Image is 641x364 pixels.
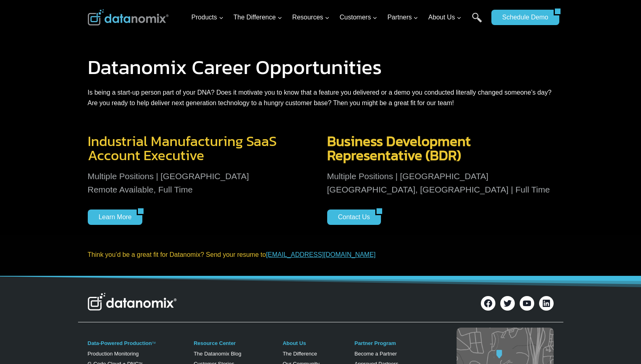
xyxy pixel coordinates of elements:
[327,130,471,152] span: Business Development
[88,210,137,225] a: Learn More
[152,341,155,344] a: TM
[88,340,152,346] a: Data-Powered Production
[340,12,377,23] span: Customers
[354,340,396,346] a: Partner Program
[354,351,397,357] a: Become a Partner
[88,9,169,25] img: Datanomix
[283,351,317,357] a: The Difference
[472,13,482,31] a: Search
[88,134,314,162] h3: Industrial Manufacturing SaaS Account Executive
[387,12,418,23] span: Partners
[233,12,282,23] span: The Difference
[327,144,461,166] span: Representative (BDR)
[292,12,330,23] span: Resources
[194,351,241,357] a: The Datanomix Blog
[194,340,236,346] a: Resource Center
[88,293,177,311] img: Datanomix Logo
[88,169,314,197] p: Multiple Positions | [GEOGRAPHIC_DATA] Remote Available, Full Time
[88,351,139,357] a: Production Monitoring
[428,12,461,23] span: About Us
[188,4,487,31] nav: Primary Navigation
[88,87,554,108] p: Is being a start-up person part of your DNA? Does it motivate you to know that a feature you deli...
[88,57,554,77] h1: Datanomix Career Opportunities
[491,10,554,25] a: Schedule Demo
[283,340,306,346] a: About Us
[191,12,223,23] span: Products
[327,169,554,197] p: Multiple Positions | [GEOGRAPHIC_DATA] [GEOGRAPHIC_DATA], [GEOGRAPHIC_DATA] | Full Time
[266,251,376,258] a: [EMAIL_ADDRESS][DOMAIN_NAME]
[88,250,554,260] p: Think you’d be a great fit for Datanomix? Send your resume to
[327,210,375,225] a: Contact Us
